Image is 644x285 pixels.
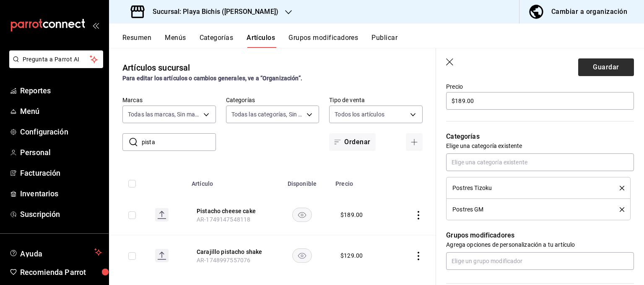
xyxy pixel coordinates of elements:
th: Disponible [274,168,330,195]
input: Buscar artículo [142,134,216,150]
span: Personal [20,147,102,158]
label: Tipo de venta [329,97,423,103]
button: actions [414,252,423,260]
label: Marcas [122,97,216,103]
span: Todos los artículos [335,110,384,119]
input: $0.00 [446,92,634,110]
span: Postres GM [452,206,483,212]
span: AR-1749147548118 [197,216,250,223]
h3: Sucursal: Playa Bichis ([PERSON_NAME]) [146,7,278,17]
strong: Para editar los artículos o cambios generales, ve a “Organización”. [122,75,302,82]
span: Pregunta a Parrot AI [23,55,90,64]
span: Menú [20,106,102,117]
div: $ 189.00 [340,211,363,219]
label: Categorías [226,97,319,103]
button: edit-product-location [197,207,264,215]
button: Resumen [122,34,151,48]
button: delete [614,186,624,190]
p: Categorías [446,132,634,142]
input: Elige una categoría existente [446,153,634,171]
span: Ayuda [20,247,91,257]
button: availability-product [292,208,312,222]
button: Ordenar [329,133,375,151]
label: Precio [446,84,634,90]
button: Publicar [371,34,397,48]
span: Todas las marcas, Sin marca [128,110,200,119]
span: Recomienda Parrot [20,267,102,278]
p: Agrega opciones de personalización a tu artículo [446,240,634,249]
span: Reportes [20,85,102,96]
th: Artículo [187,168,274,195]
span: Todas las categorías, Sin categoría [231,110,304,119]
div: $ 129.00 [340,251,363,260]
p: Elige una categoría existente [446,142,634,150]
button: Categorías [200,34,234,48]
button: delete [614,207,624,212]
a: Pregunta a Parrot AI [6,61,103,70]
button: Menús [165,34,186,48]
p: Grupos modificadores [446,230,634,240]
button: Grupos modificadores [288,34,358,48]
button: Pregunta a Parrot AI [9,50,103,68]
button: availability-product [292,248,312,263]
button: edit-product-location [197,248,264,256]
button: actions [414,211,423,219]
button: Guardar [578,58,634,76]
span: Postres Tizoku [452,185,492,191]
span: Suscripción [20,208,102,220]
button: Artículos [247,34,275,48]
input: Elige un grupo modificador [446,252,634,270]
button: open_drawer_menu [92,22,99,29]
span: Inventarios [20,188,102,199]
div: navigation tabs [122,34,644,48]
div: Cambiar a organización [551,6,627,18]
span: Configuración [20,126,102,137]
div: Artículos sucursal [122,61,190,74]
span: AR-1748997557076 [197,257,250,264]
th: Precio [330,168,391,195]
span: Facturación [20,167,102,179]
